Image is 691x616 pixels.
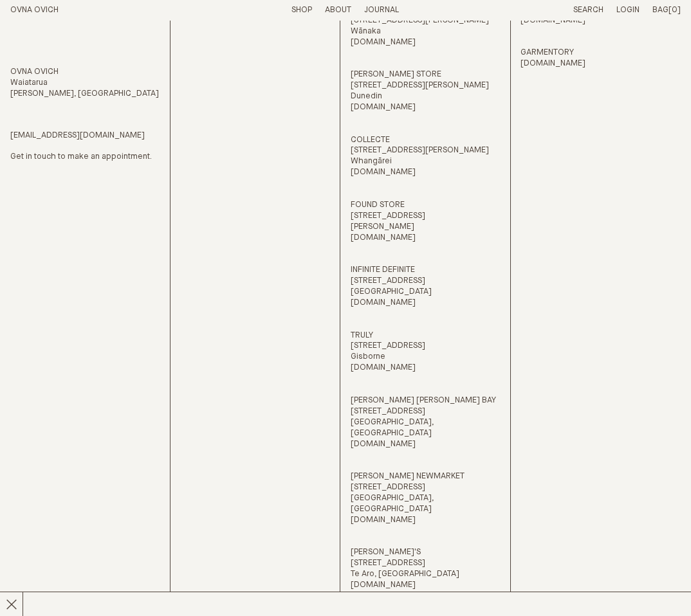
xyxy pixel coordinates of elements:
[351,449,500,525] p: [PERSON_NAME] NEWMARKET [STREET_ADDRESS] [GEOGRAPHIC_DATA], [GEOGRAPHIC_DATA]
[10,6,59,14] a: Home
[351,440,416,448] a: [DOMAIN_NAME]
[10,68,59,87] span: OVNA OVICH Waiatarua
[10,67,160,100] p: [PERSON_NAME], [GEOGRAPHIC_DATA]
[573,6,603,14] a: Search
[351,103,416,111] a: [DOMAIN_NAME]
[351,233,416,242] a: [DOMAIN_NAME]
[364,6,399,14] a: Journal
[351,48,500,308] p: [PERSON_NAME] STORE [STREET_ADDRESS][PERSON_NAME] Dunedin COLLECTE [STREET_ADDRESS][PERSON_NAME] ...
[291,6,312,14] a: Shop
[668,6,681,14] span: [0]
[351,526,500,602] p: [PERSON_NAME]'S [STREET_ADDRESS] Te Aro, [GEOGRAPHIC_DATA]
[351,5,500,48] p: 47 FROCKS [STREET_ADDRESS][PERSON_NAME] Wānaka
[616,6,640,14] a: Login
[351,516,416,524] a: [DOMAIN_NAME]
[351,168,416,176] a: [DOMAIN_NAME]
[521,26,681,70] p: GARMENTORY
[10,152,152,161] span: Get in touch to make an appointment.
[325,5,351,16] summary: About
[10,131,145,140] a: [EMAIL_ADDRESS][DOMAIN_NAME]
[351,374,500,449] p: [PERSON_NAME] [PERSON_NAME] BAY [STREET_ADDRESS] [GEOGRAPHIC_DATA], [GEOGRAPHIC_DATA]
[652,6,668,14] span: Bag
[351,298,416,307] a: [DOMAIN_NAME]
[351,363,416,372] a: [DOMAIN_NAME]
[351,38,416,46] a: [DOMAIN_NAME]
[351,581,416,589] a: [DOMAIN_NAME]
[521,16,585,24] a: [DOMAIN_NAME]
[351,309,500,374] p: TRULY [STREET_ADDRESS] Gisborne
[521,59,585,68] a: [DOMAIN_NAME]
